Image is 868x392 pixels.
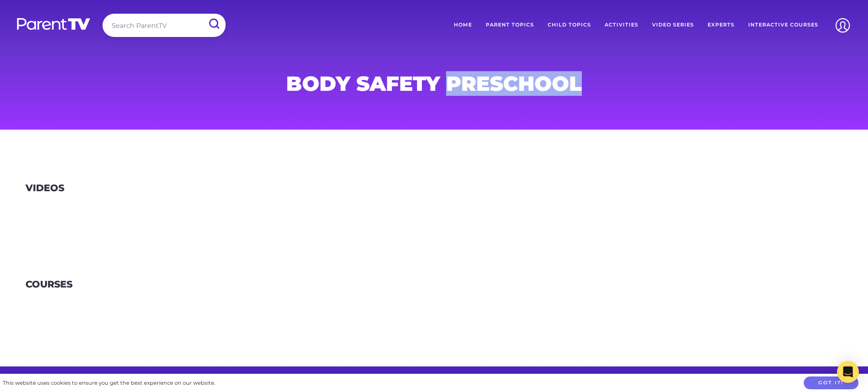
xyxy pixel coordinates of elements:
div: Open Intercom Messenger [837,361,859,383]
a: Child Topics [541,14,598,37]
input: Search ParentTV [103,14,226,37]
a: Activities [598,14,645,37]
a: Home [447,14,479,37]
div: This website uses cookies to ensure you get the best experience on our website. [3,378,215,388]
a: Experts [701,14,741,37]
a: Video Series [645,14,701,37]
h3: Courses [26,279,72,290]
img: parenttv-logo-white.4c85aaf.svg [16,17,91,31]
a: Interactive Courses [741,14,825,37]
button: Got it! [804,376,858,390]
h3: Videos [26,183,64,194]
img: Account [831,14,854,37]
a: Parent Topics [479,14,541,37]
input: Submit [202,14,226,34]
h1: body safety preschool [215,74,654,93]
